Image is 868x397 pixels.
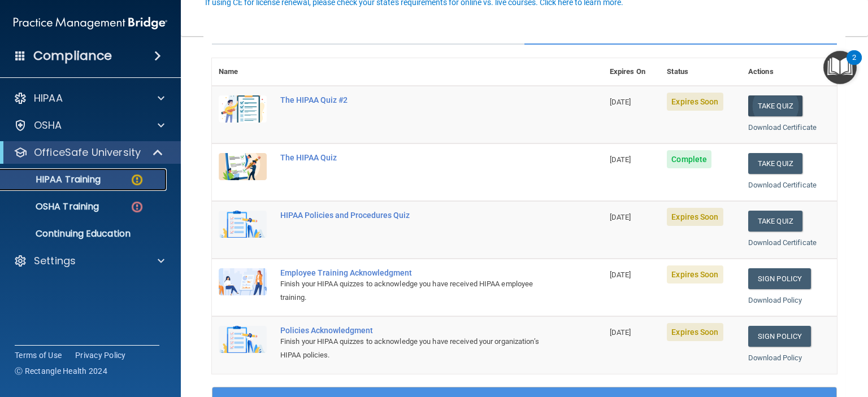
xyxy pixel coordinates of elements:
[130,200,144,214] img: danger-circle.6113f641.png
[748,211,802,232] button: Take Quiz
[280,153,546,162] div: The HIPAA Quiz
[130,173,144,187] img: warning-circle.0cc9ac19.png
[610,271,631,279] span: [DATE]
[33,48,112,64] h4: Compliance
[14,91,164,105] a: HIPAA
[15,365,107,377] span: Ⓒ Rectangle Health 2024
[15,350,62,361] a: Terms of Use
[280,335,546,362] div: Finish your HIPAA quizzes to acknowledge you have received your organization’s HIPAA policies.
[14,119,164,132] a: OSHA
[660,58,741,86] th: Status
[748,238,817,247] a: Download Certificate
[7,228,162,239] p: Continuing Education
[823,51,857,84] button: Open Resource Center, 2 new notifications
[748,153,802,174] button: Take Quiz
[667,150,711,168] span: Complete
[748,95,802,116] button: Take Quiz
[610,98,631,106] span: [DATE]
[610,155,631,164] span: [DATE]
[280,211,546,220] div: HIPAA Policies and Procedures Quiz
[7,174,101,185] p: HIPAA Training
[748,268,811,289] a: Sign Policy
[748,354,802,362] a: Download Policy
[280,95,546,104] div: The HIPAA Quiz #2
[603,58,660,86] th: Expires On
[748,296,802,304] a: Download Policy
[34,119,62,132] p: OSHA
[610,213,631,221] span: [DATE]
[748,326,811,347] a: Sign Policy
[748,123,817,132] a: Download Certificate
[741,58,837,86] th: Actions
[667,323,723,341] span: Expires Soon
[667,265,723,283] span: Expires Soon
[748,181,817,189] a: Download Certificate
[75,350,126,361] a: Privacy Policy
[14,146,164,159] a: OfficeSafe University
[667,93,723,111] span: Expires Soon
[280,326,546,335] div: Policies Acknowledgment
[610,328,631,337] span: [DATE]
[212,58,274,86] th: Name
[7,201,99,212] p: OSHA Training
[852,58,856,72] div: 2
[14,12,167,34] img: PMB logo
[667,208,723,226] span: Expires Soon
[14,254,164,268] a: Settings
[34,254,76,268] p: Settings
[280,277,546,304] div: Finish your HIPAA quizzes to acknowledge you have received HIPAA employee training.
[34,146,141,159] p: OfficeSafe University
[34,91,63,105] p: HIPAA
[280,268,546,277] div: Employee Training Acknowledgment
